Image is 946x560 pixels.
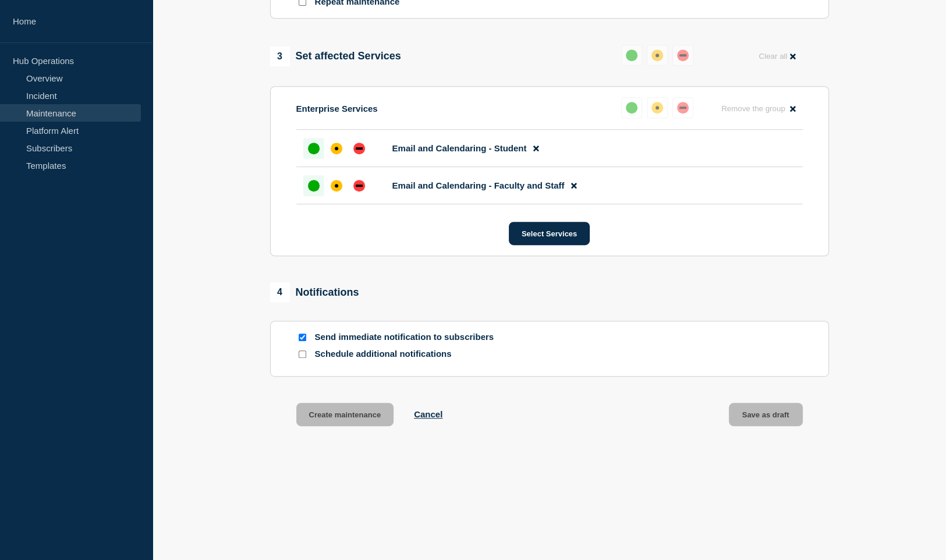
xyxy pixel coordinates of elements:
[672,97,693,118] button: down
[270,282,290,302] span: 4
[270,47,401,66] div: Set affected Services
[729,403,803,426] button: Save as draft
[392,143,527,153] span: Email and Calendaring - Student
[308,180,320,192] div: up
[308,143,320,154] div: up
[509,222,590,245] button: Select Services
[626,49,637,61] div: up
[315,349,501,360] p: Schedule additional notifications
[621,97,642,118] button: up
[299,350,306,358] input: Schedule additional notifications
[651,49,663,61] div: affected
[353,180,365,192] div: down
[392,180,565,190] span: Email and Calendaring - Faculty and Staff
[414,409,442,419] button: Cancel
[672,45,693,66] button: down
[651,102,663,114] div: affected
[677,49,689,61] div: down
[621,45,642,66] button: up
[296,403,394,426] button: Create maintenance
[647,97,668,118] button: affected
[752,45,802,68] button: Clear all
[714,97,803,120] button: Remove the group
[353,143,365,154] div: down
[296,104,378,114] p: Enterprise Services
[270,282,359,302] div: Notifications
[270,47,290,66] span: 3
[299,334,306,341] input: Send immediate notification to subscribers
[331,143,342,154] div: affected
[626,102,637,114] div: up
[721,104,785,113] span: Remove the group
[315,332,501,343] p: Send immediate notification to subscribers
[677,102,689,114] div: down
[647,45,668,66] button: affected
[331,180,342,192] div: affected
